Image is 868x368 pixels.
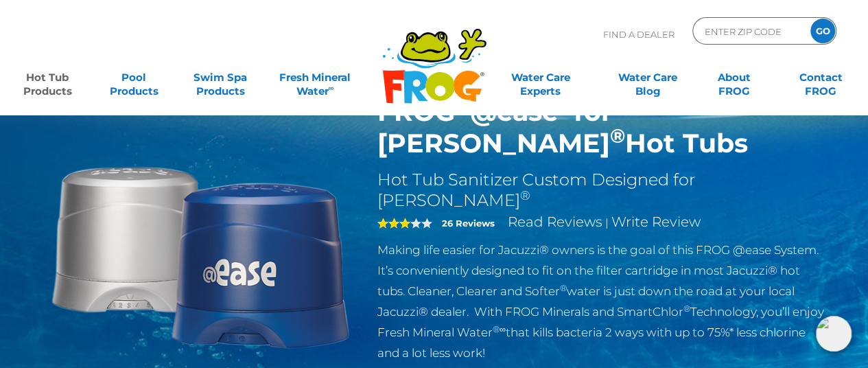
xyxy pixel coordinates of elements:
[187,64,254,91] a: Swim SpaProducts
[683,303,690,314] sup: ®
[329,83,334,93] sup: ∞
[377,240,825,363] p: Making life easier for Jacuzzi® owners is the goal of this FROG @ease System. It’s conveniently d...
[559,92,574,116] sup: ®
[442,218,495,229] strong: 26 Reviews
[520,188,530,203] sup: ®
[14,64,81,91] a: Hot TubProducts
[703,21,796,41] input: Zip Code Form
[486,64,595,91] a: Water CareExperts
[614,64,681,91] a: Water CareBlog
[610,124,625,148] sup: ®
[493,324,506,334] sup: ®∞
[377,170,825,211] h2: Hot Tub Sanitizer Custom Designed for [PERSON_NAME]
[816,316,852,352] img: openIcon
[508,214,602,230] a: Read Reviews
[377,218,410,229] span: 3
[787,64,854,91] a: ContactFROG
[273,64,357,91] a: Fresh MineralWater∞
[603,17,675,51] p: Find A Dealer
[100,64,167,91] a: PoolProducts
[605,216,609,229] span: |
[560,283,567,293] sup: ®
[810,19,835,43] input: GO
[377,96,825,159] h1: FROG @ease for [PERSON_NAME] Hot Tubs
[701,64,768,91] a: AboutFROG
[611,214,701,230] a: Write Review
